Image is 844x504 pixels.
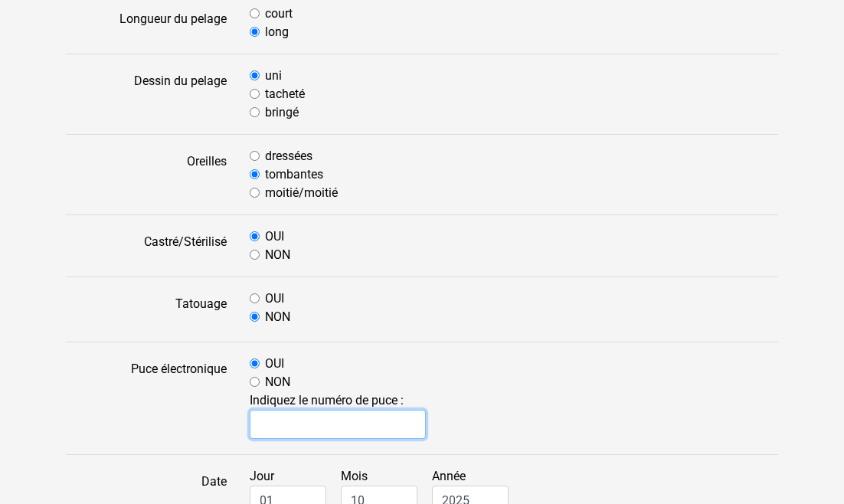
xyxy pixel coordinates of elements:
label: Longueur du pelage [54,5,238,41]
label: OUI [265,290,284,308]
label: Oreilles [54,147,238,202]
input: NON [250,377,260,387]
label: tombantes [265,165,323,184]
input: NON [250,250,260,260]
label: Dessin du pelage [54,67,238,122]
input: OUI [250,293,260,303]
input: NON [250,312,260,322]
label: OUI [265,355,284,373]
input: bringé [250,107,260,117]
label: moitié/moitié [265,184,338,202]
label: NON [265,246,290,264]
label: long [265,23,289,41]
label: tacheté [265,85,305,103]
input: OUI [250,358,260,368]
label: uni [265,67,282,85]
input: moitié/moitié [250,188,260,198]
input: OUI [250,231,260,241]
label: NON [265,373,290,391]
label: NON [265,308,290,326]
input: tacheté [250,89,260,99]
input: court [250,8,260,18]
input: long [250,27,260,37]
label: OUI [265,227,284,246]
label: bringé [265,103,299,122]
span: Indiquez le numéro de puce : [250,393,778,439]
label: Castré/Stérilisé [54,227,238,264]
input: tombantes [250,169,260,179]
input: uni [250,70,260,80]
label: court [265,5,293,23]
input: dressées [250,151,260,161]
label: Puce électronique [54,355,238,442]
label: dressées [265,147,312,165]
label: Tatouage [54,290,238,329]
